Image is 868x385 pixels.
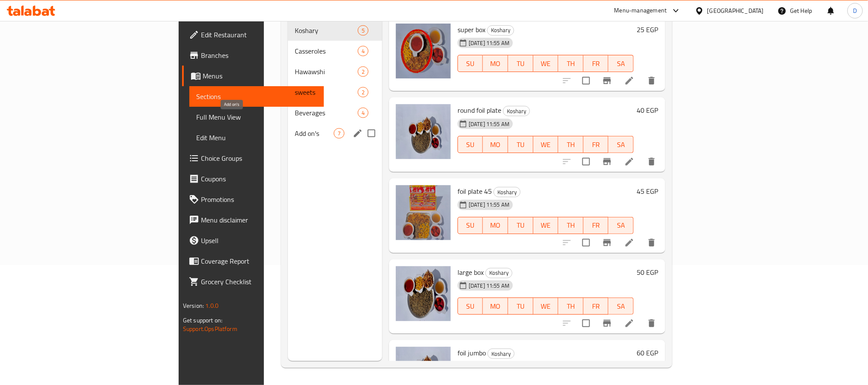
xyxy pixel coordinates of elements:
[351,127,364,140] button: edit
[483,298,508,315] button: MO
[201,30,317,40] span: Edit Restaurant
[396,104,451,159] img: round foil plate
[537,138,555,151] span: WE
[612,300,630,313] span: SA
[465,120,513,128] span: [DATE] 11:55 AM
[584,55,609,72] button: FR
[182,45,323,66] a: Branches
[486,219,505,232] span: MO
[486,57,505,70] span: MO
[494,187,520,197] span: Koshary
[201,50,317,60] span: Branches
[288,17,382,147] nav: Menu sections
[196,132,317,143] span: Edit Menu
[587,219,605,232] span: FR
[486,138,505,151] span: MO
[608,217,634,234] button: SA
[577,314,595,332] span: Select to update
[182,168,323,189] a: Coupons
[201,277,317,287] span: Grocery Checklist
[558,217,584,234] button: TH
[458,346,486,359] span: foil jumbo
[608,298,634,315] button: SA
[182,24,323,45] a: Edit Restaurant
[624,238,635,248] a: Edit menu item
[358,46,368,56] div: items
[641,313,662,334] button: delete
[637,185,658,197] h6: 45 EGP
[483,217,508,234] button: MO
[461,219,479,232] span: SU
[295,108,358,118] span: Beverages
[334,129,344,138] span: 7
[358,47,368,55] span: 4
[358,68,368,76] span: 2
[295,128,334,138] span: Add on's
[288,61,382,82] div: Hawawshi2
[508,217,533,234] button: TU
[558,298,584,315] button: TH
[295,66,358,77] span: Hawawshi
[458,23,485,36] span: super box
[189,86,323,107] a: Sections
[577,234,595,252] span: Select to update
[508,55,533,72] button: TU
[358,66,368,77] div: items
[558,55,584,72] button: TH
[597,232,617,253] button: Branch-specific-item
[458,136,483,153] button: SU
[182,251,323,271] a: Coverage Report
[288,82,382,102] div: sweets2
[562,138,580,151] span: TH
[458,298,483,315] button: SU
[196,112,317,122] span: Full Menu View
[189,127,323,148] a: Edit Menu
[533,136,559,153] button: WE
[189,107,323,127] a: Full Menu View
[334,128,344,138] div: items
[558,136,584,153] button: TH
[587,300,605,313] span: FR
[612,138,630,151] span: SA
[577,72,595,90] span: Select to update
[508,136,533,153] button: TU
[587,138,605,151] span: FR
[182,66,323,86] a: Menus
[358,88,368,96] span: 2
[637,24,658,36] h6: 25 EGP
[537,57,555,70] span: WE
[201,256,317,266] span: Coverage Report
[488,349,514,359] span: Koshary
[201,194,317,205] span: Promotions
[182,210,323,230] a: Menu disclaimer
[458,217,483,234] button: SU
[562,219,580,232] span: TH
[201,174,317,184] span: Coupons
[486,300,505,313] span: MO
[358,27,368,35] span: 5
[201,215,317,225] span: Menu disclaimer
[206,300,219,311] span: 1.0.0
[183,300,204,311] span: Version:
[295,25,358,36] div: Koshary
[461,138,479,151] span: SU
[488,25,514,35] span: Koshary
[853,6,857,15] span: D
[494,187,521,197] div: Koshary
[458,55,483,72] button: SU
[597,313,617,334] button: Branch-specific-item
[196,91,317,102] span: Sections
[358,108,368,118] div: items
[465,39,513,47] span: [DATE] 11:55 AM
[637,104,658,116] h6: 40 EGP
[183,315,222,326] span: Get support on:
[597,70,617,91] button: Branch-specific-item
[512,219,530,232] span: TU
[295,46,358,56] span: Casseroles
[537,219,555,232] span: WE
[288,20,382,41] div: Koshary5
